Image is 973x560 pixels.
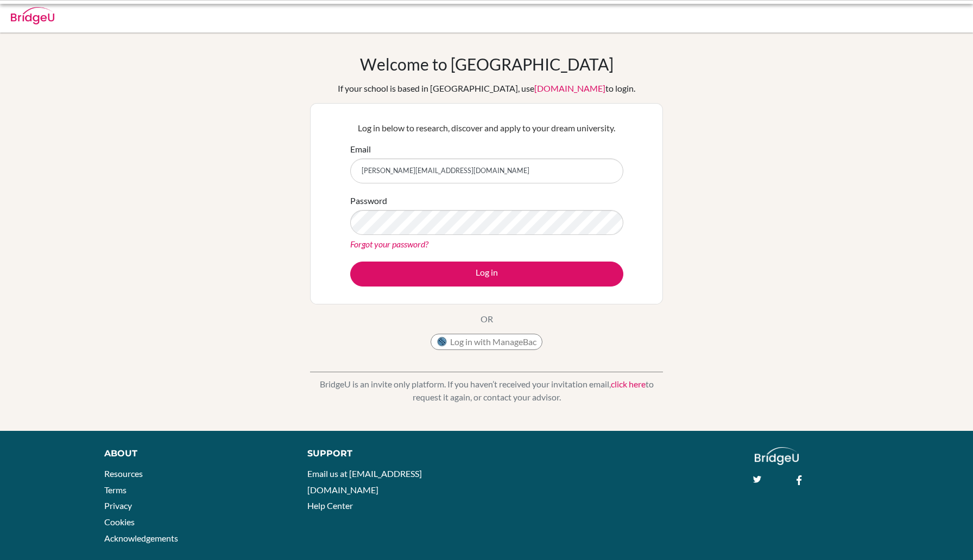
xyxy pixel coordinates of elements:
[307,447,474,460] div: Support
[360,54,614,74] h1: Welcome to [GEOGRAPHIC_DATA]
[611,379,646,389] a: click here
[104,533,178,543] a: Acknowledgements
[11,7,54,24] img: Bridge-U
[755,447,799,465] img: logo_white@2x-f4f0deed5e89b7ecb1c2cc34c3e3d731f90f0f143d5ea2071677605dd97b5244.png
[350,143,371,156] label: Email
[350,262,623,287] button: Log in
[307,468,422,495] a: Email us at [EMAIL_ADDRESS][DOMAIN_NAME]
[350,239,428,249] a: Forgot your password?
[310,378,663,404] p: BridgeU is an invite only platform. If you haven’t received your invitation email, to request it ...
[104,500,132,511] a: Privacy
[338,82,635,95] div: If your school is based in [GEOGRAPHIC_DATA], use to login.
[307,500,353,511] a: Help Center
[104,485,127,495] a: Terms
[481,313,493,326] p: OR
[534,83,605,93] a: [DOMAIN_NAME]
[104,468,143,479] a: Resources
[104,447,283,460] div: About
[350,194,387,207] label: Password
[350,122,623,135] p: Log in below to research, discover and apply to your dream university.
[104,517,135,527] a: Cookies
[431,334,542,350] button: Log in with ManageBac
